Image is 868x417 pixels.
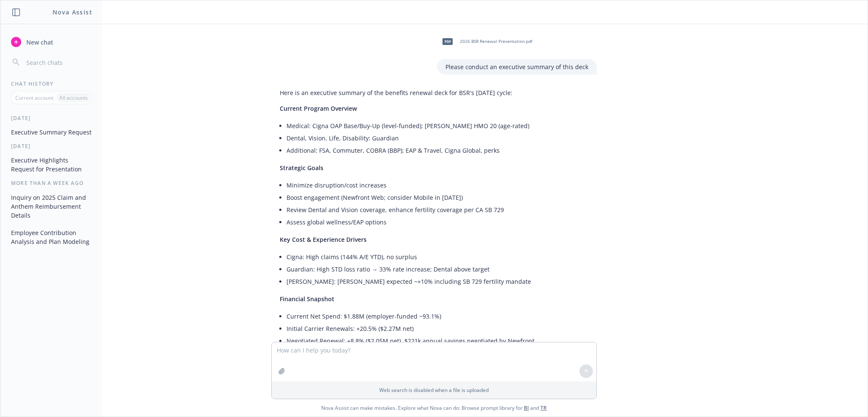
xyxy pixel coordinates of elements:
[8,153,95,176] button: Executive Highlights Request for Presentation
[287,275,588,288] li: [PERSON_NAME]: [PERSON_NAME] expected ~+10% including SB 729 fertility mandate
[53,8,92,17] h1: Nova Assist
[287,179,588,191] li: Minimize disruption/cost increases
[287,191,588,204] li: Boost engagement (Newfront Web; consider Mobile in [DATE])
[287,310,588,322] li: Current Net Spend: $1.88M (employer-funded ~93.1%)
[1,80,102,87] div: Chat History
[287,216,588,228] li: Assess global wellness/EAP options
[8,34,95,50] button: New chat
[280,295,334,303] span: Financial Snapshot
[280,235,367,243] span: Key Cost & Experience Drivers
[280,104,357,112] span: Current Program Overview
[4,399,864,417] span: Nova Assist can make mistakes. Explore what Nova can do: Browse prompt library for and
[15,94,53,101] p: Current account
[25,56,92,68] input: Search chats
[280,164,323,172] span: Strategic Goals
[8,125,95,139] button: Executive Summary Request
[287,132,588,144] li: Dental, Vision, Life, Disability: Guardian
[524,404,529,411] a: BI
[8,190,95,222] button: Inquiry on 2025 Claim and Anthem Reimbursement Details
[287,251,588,263] li: Cigna: High claims (144% A/E YTD), no surplus
[445,62,588,71] p: Please conduct an executive summary of this deck
[437,31,534,52] div: pdf2026 BSR Renewal Presentation.pdf
[8,226,95,249] button: Employee Contribution Analysis and Plan Modeling
[280,88,588,97] p: Here is an executive summary of the benefits renewal deck for BSR's [DATE] cycle:
[460,39,532,44] span: 2026 BSR Renewal Presentation.pdf
[287,335,588,347] li: Negotiated Renewal: +8.8% ($2.05M net), $221k annual savings negotiated by Newfront
[287,144,588,157] li: Additional: FSA, Commuter, COBRA (BBP); EAP & Travel, Cigna Global, perks
[277,386,591,394] p: Web search is disabled when a file is uploaded
[287,204,588,216] li: Review Dental and Vision coverage, enhance fertility coverage per CA SB 729
[1,143,102,150] div: [DATE]
[25,38,53,47] span: New chat
[1,179,102,187] div: More than a week ago
[287,120,588,132] li: Medical: Cigna OAP Base/Buy-Up (level-funded); [PERSON_NAME] HMO 20 (age-rated)
[59,94,88,101] p: All accounts
[442,38,453,45] span: pdf
[1,115,102,122] div: [DATE]
[287,263,588,275] li: Guardian: High STD loss ratio → 33% rate increase; Dental above target
[287,322,588,335] li: Initial Carrier Renewals: +20.5% ($2.27M net)
[540,404,547,411] a: TR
